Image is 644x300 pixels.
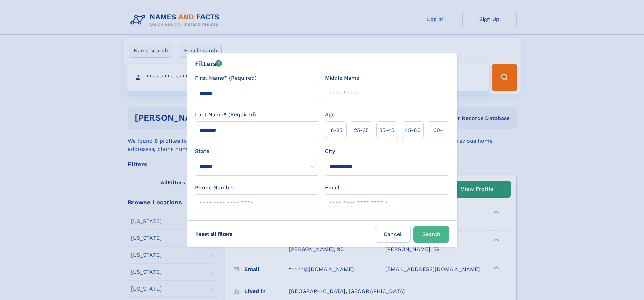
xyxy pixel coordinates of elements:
[433,126,444,134] span: 60+
[191,226,237,242] label: Reset all filters
[379,126,395,134] span: 35‑45
[325,147,335,155] label: City
[354,126,369,134] span: 25‑35
[195,184,235,192] label: Phone Number
[325,184,339,192] label: Email
[325,74,359,82] label: Middle Name
[195,59,222,69] div: Filters
[195,147,319,155] label: State
[329,126,342,134] span: 18‑25
[195,74,257,82] label: First Name* (Required)
[405,126,421,134] span: 45‑60
[413,226,449,243] button: Search
[375,226,411,243] label: Cancel
[195,111,256,119] label: Last Name* (Required)
[325,111,335,119] label: Age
